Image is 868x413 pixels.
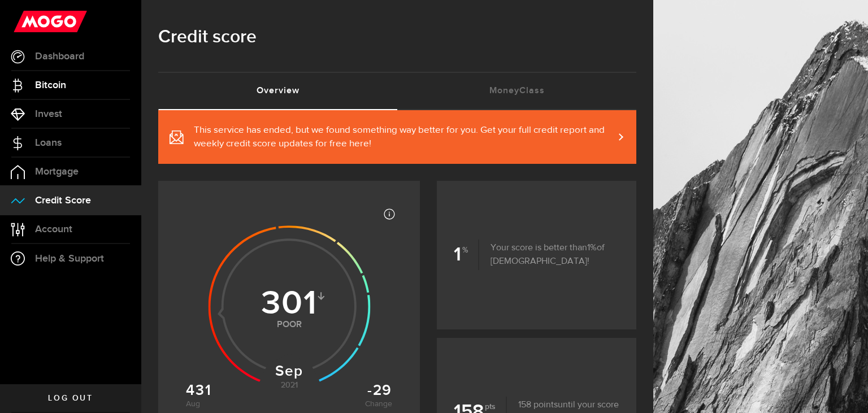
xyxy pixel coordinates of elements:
[35,195,91,206] span: Credit Score
[397,73,636,109] a: MoneyClass
[35,138,62,148] span: Loans
[35,80,66,90] span: Bitcoin
[479,241,619,268] p: Your score is better than of [DEMOGRAPHIC_DATA]!
[48,394,93,402] span: Log out
[518,401,558,410] span: 158 points
[35,109,62,119] span: Invest
[35,51,84,62] span: Dashboard
[35,254,104,264] span: Help & Support
[158,110,636,164] a: This service has ended, but we found something way better for you. Get your full credit report an...
[587,244,597,253] span: 1
[158,23,636,52] h1: Credit score
[35,167,79,177] span: Mortgage
[194,124,614,151] span: This service has ended, but we found something way better for you. Get your full credit report an...
[454,240,479,270] b: 1
[158,73,397,109] a: Overview
[158,72,636,110] ul: Tabs Navigation
[35,224,72,234] span: Account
